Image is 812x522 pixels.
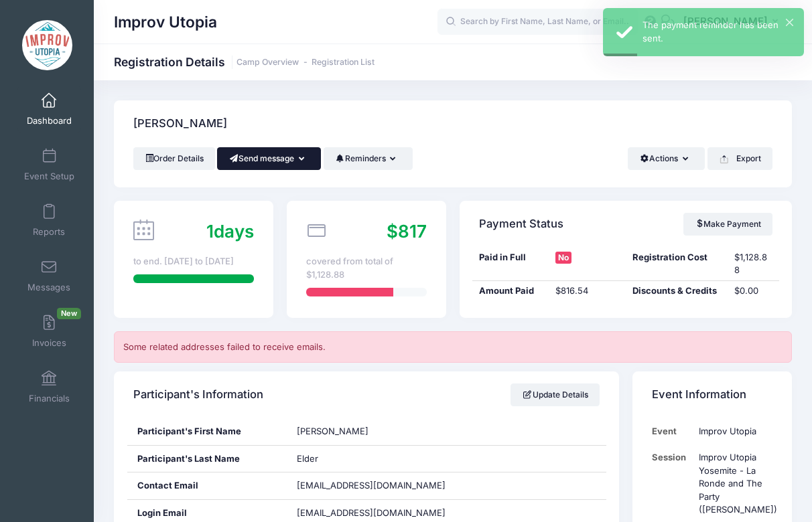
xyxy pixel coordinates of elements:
[511,383,600,406] a: Update Details
[472,251,549,277] div: Paid in Full
[133,255,254,268] div: to end. [DATE] to [DATE]
[133,105,227,143] h4: [PERSON_NAME]
[297,480,446,491] span: [EMAIL_ADDRESS][DOMAIN_NAME]
[114,331,792,363] div: Some related addresses failed to receive emails.
[626,284,728,298] div: Discounts & Credits
[472,284,549,298] div: Amount Paid
[312,58,375,68] a: Registration List
[306,255,427,281] div: covered from total of $1,128.88
[27,282,70,293] span: Messages
[297,453,318,464] span: Elder
[127,472,287,499] div: Contact Email
[127,446,287,472] div: Participant's Last Name
[17,141,81,188] a: Event Setup
[683,213,772,236] a: Make Payment
[22,20,72,70] img: Improv Utopia
[114,55,375,69] h1: Registration Details
[628,147,705,170] button: Actions
[206,221,214,242] span: 1
[642,19,793,45] div: The payment reminder has been sent.
[24,171,74,182] span: Event Setup
[297,507,464,520] span: [EMAIL_ADDRESS][DOMAIN_NAME]
[675,7,792,37] button: [PERSON_NAME]
[17,197,81,244] a: Reports
[652,376,746,414] h4: Event Information
[33,226,65,238] span: Reports
[17,363,81,410] a: Financials
[27,115,72,126] span: Dashboard
[728,284,779,298] div: $0.00
[29,393,70,404] span: Financials
[133,376,263,414] h4: Participant's Information
[114,7,217,37] h1: Improv Utopia
[17,252,81,299] a: Messages
[32,337,66,349] span: Invoices
[786,19,793,26] button: ×
[57,308,81,319] span: New
[387,221,427,242] span: $817
[437,9,638,35] input: Search by First Name, Last Name, or Email...
[728,251,779,277] div: $1,128.88
[479,205,563,243] h4: Payment Status
[707,147,772,170] button: Export
[206,218,254,244] div: days
[297,426,368,436] span: [PERSON_NAME]
[549,284,626,298] div: $816.54
[652,418,693,444] td: Event
[17,308,81,355] a: InvoicesNew
[217,147,321,170] button: Send message
[626,251,728,277] div: Registration Cost
[555,252,571,264] span: No
[17,86,81,133] a: Dashboard
[133,147,215,170] a: Order Details
[236,58,299,68] a: Camp Overview
[324,147,413,170] button: Reminders
[693,418,778,444] td: Improv Utopia
[127,418,287,445] div: Participant's First Name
